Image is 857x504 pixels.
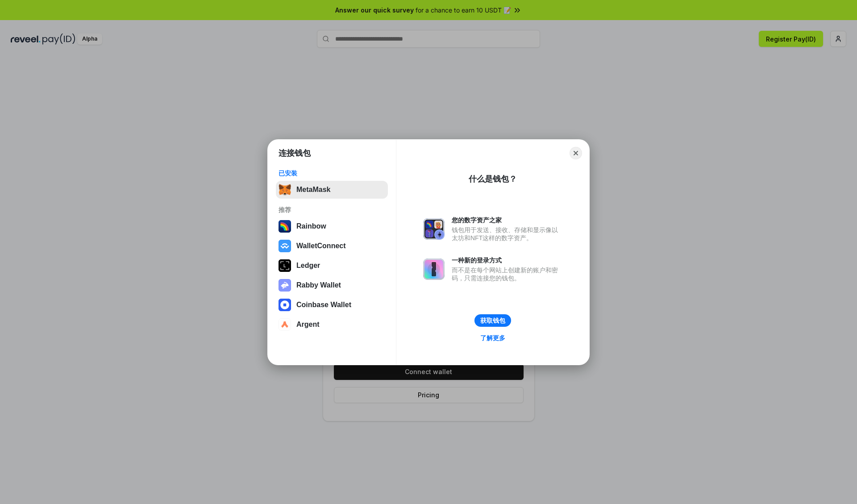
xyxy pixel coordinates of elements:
[475,332,511,344] a: 了解更多
[296,281,341,289] div: Rabby Wallet
[474,314,511,327] button: 获取钱包
[276,316,388,333] button: Argent
[279,148,311,158] h1: 连接钱包
[296,321,320,329] div: Argent
[276,237,388,255] button: WalletConnect
[296,222,326,230] div: Rainbow
[279,183,291,196] img: svg+xml,%3Csvg%20fill%3D%22none%22%20height%3D%2233%22%20viewBox%3D%220%200%2035%2033%22%20width%...
[452,256,562,264] div: 一种新的登录方式
[276,217,388,235] button: Rainbow
[296,242,346,250] div: WalletConnect
[279,279,291,292] img: svg+xml,%3Csvg%20xmlns%3D%22http%3A%2F%2Fwww.w3.org%2F2000%2Fsvg%22%20fill%3D%22none%22%20viewBox...
[296,301,351,309] div: Coinbase Wallet
[279,169,385,177] div: 已安装
[279,220,291,233] img: svg+xml,%3Csvg%20width%3D%22120%22%20height%3D%22120%22%20viewBox%3D%220%200%20120%20120%22%20fil...
[279,318,291,331] img: svg+xml,%3Csvg%20width%3D%2228%22%20height%3D%2228%22%20viewBox%3D%220%200%2028%2028%22%20fill%3D...
[423,218,445,240] img: svg+xml,%3Csvg%20xmlns%3D%22http%3A%2F%2Fwww.w3.org%2F2000%2Fsvg%22%20fill%3D%22none%22%20viewBox...
[452,226,562,242] div: 钱包用于发送、接收、存储和显示像以太坊和NFT这样的数字资产。
[276,257,388,275] button: Ledger
[452,266,562,282] div: 而不是在每个网站上创建新的账户和密码，只需连接您的钱包。
[480,334,505,342] div: 了解更多
[452,216,562,224] div: 您的数字资产之家
[469,174,517,184] div: 什么是钱包？
[279,259,291,272] img: svg+xml,%3Csvg%20xmlns%3D%22http%3A%2F%2Fwww.w3.org%2F2000%2Fsvg%22%20width%3D%2228%22%20height%3...
[423,258,445,280] img: svg+xml,%3Csvg%20xmlns%3D%22http%3A%2F%2Fwww.w3.org%2F2000%2Fsvg%22%20fill%3D%22none%22%20viewBox...
[296,262,320,270] div: Ledger
[279,240,291,252] img: svg+xml,%3Csvg%20width%3D%2228%22%20height%3D%2228%22%20viewBox%3D%220%200%2028%2028%22%20fill%3D...
[296,186,330,194] div: MetaMask
[480,317,505,325] div: 获取钱包
[276,276,388,294] button: Rabby Wallet
[276,181,388,199] button: MetaMask
[279,206,385,214] div: 推荐
[279,299,291,311] img: svg+xml,%3Csvg%20width%3D%2228%22%20height%3D%2228%22%20viewBox%3D%220%200%2028%2028%22%20fill%3D...
[276,296,388,314] button: Coinbase Wallet
[570,147,582,159] button: Close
